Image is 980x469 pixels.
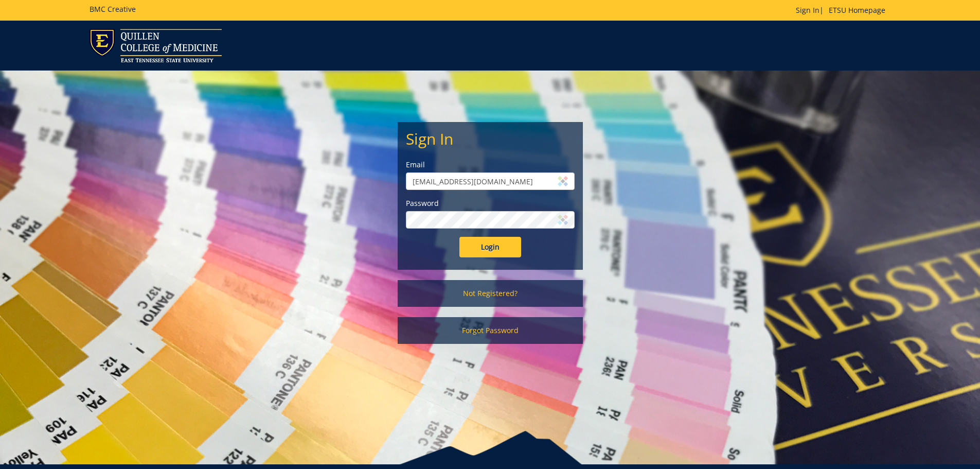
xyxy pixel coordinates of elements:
img: Sticky Password [558,176,568,186]
img: Sticky Password [558,215,568,225]
a: Sign In [796,5,819,15]
a: Not Registered? [398,280,583,307]
label: Email [406,160,575,170]
a: Forgot Password [398,317,583,344]
a: ETSU Homepage [824,5,890,15]
input: Login [459,237,521,257]
h2: Sign In [406,130,575,147]
h5: BMC Creative [90,5,136,13]
img: ETSU logo [90,29,222,62]
label: Password [406,198,575,209]
p: | [796,5,890,15]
